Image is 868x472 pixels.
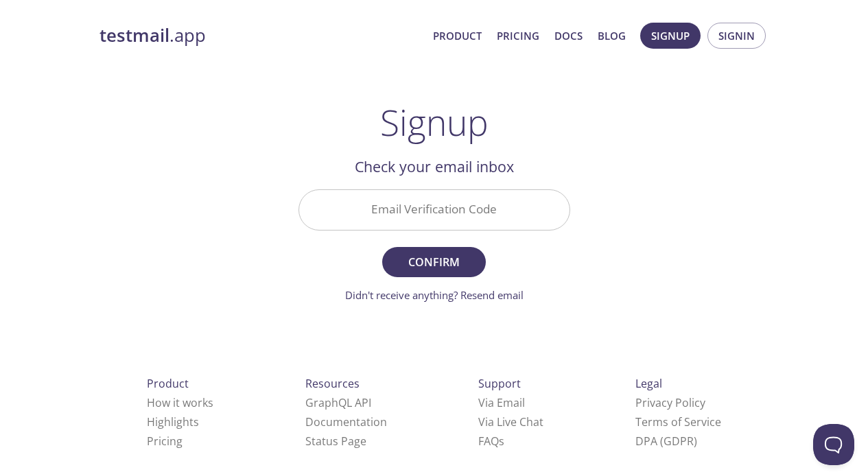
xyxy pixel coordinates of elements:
[305,414,387,429] a: Documentation
[554,27,583,45] a: Docs
[635,434,697,449] a: DPA (GDPR)
[382,247,485,277] button: Confirm
[305,376,360,391] span: Resources
[380,102,489,143] h1: Signup
[718,27,755,45] span: Signin
[635,414,721,429] a: Terms of Service
[345,288,524,302] a: Didn't receive anything? Resend email
[499,434,504,449] span: s
[813,424,854,465] iframe: Help Scout Beacon - Open
[99,23,169,47] strong: testmail
[635,395,705,410] a: Privacy Policy
[598,27,626,45] a: Blog
[478,395,525,410] a: Via Email
[478,434,504,449] a: FAQ
[433,27,482,45] a: Product
[640,23,701,49] button: Signup
[305,434,366,449] a: Status Page
[651,27,690,45] span: Signup
[147,395,213,410] a: How it works
[707,23,766,49] button: Signin
[298,155,570,178] h2: Check your email inbox
[147,376,189,391] span: Product
[478,414,543,429] a: Via Live Chat
[635,376,662,391] span: Legal
[397,252,470,272] span: Confirm
[99,24,422,47] a: testmail.app
[497,27,539,45] a: Pricing
[147,434,183,449] a: Pricing
[305,395,371,410] a: GraphQL API
[478,376,521,391] span: Support
[147,414,199,429] a: Highlights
